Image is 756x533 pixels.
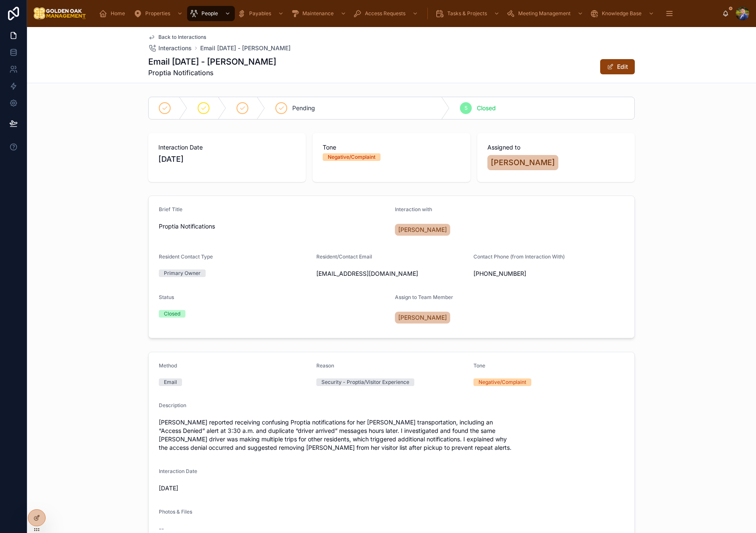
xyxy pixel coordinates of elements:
[323,143,460,152] span: Tone
[159,253,213,260] span: Resident Contact Type
[164,269,201,277] div: Primary Owner
[96,6,131,21] a: Home
[159,294,174,300] span: Status
[145,10,170,17] span: Properties
[600,59,635,74] button: Edit
[235,6,288,21] a: Payables
[587,6,658,21] a: Knowledge Base
[148,56,276,68] h1: Email [DATE] - [PERSON_NAME]
[491,157,555,169] span: [PERSON_NAME]
[395,224,450,236] a: [PERSON_NAME]
[447,10,487,17] span: Tasks & Projects
[159,362,177,369] span: Method
[395,294,453,300] span: Assign to Team Member
[479,378,526,386] div: Negative/Complaint
[158,153,296,165] span: [DATE]
[473,269,585,278] span: [PHONE_NUMBER]
[328,153,375,161] div: Negative/Complaint
[398,313,447,322] span: [PERSON_NAME]
[201,10,218,17] span: People
[487,155,558,170] a: [PERSON_NAME]
[159,222,388,231] span: Proptia Notifications
[477,104,496,112] span: Closed
[158,143,296,152] span: Interaction Date
[187,6,235,21] a: People
[159,206,182,212] span: Brief Title
[131,6,187,21] a: Properties
[148,44,192,52] a: Interactions
[159,509,192,515] span: Photos & Files
[473,362,485,369] span: Tone
[395,206,432,212] span: Interaction with
[398,226,447,234] span: [PERSON_NAME]
[316,269,467,278] span: [EMAIL_ADDRESS][DOMAIN_NAME]
[93,4,722,23] div: scrollable content
[159,468,197,474] span: Interaction Date
[321,378,409,386] div: Security - Proptia/Visitor Experience
[288,6,351,21] a: Maintenance
[365,10,405,17] span: Access Requests
[34,7,86,20] img: App logo
[316,253,372,260] span: Resident/Contact Email
[249,10,271,17] span: Payables
[487,143,625,152] span: Assigned to
[158,44,192,52] span: Interactions
[465,105,468,111] span: 5
[159,484,270,492] span: [DATE]
[602,10,642,17] span: Knowledge Base
[518,10,571,17] span: Meeting Management
[316,362,334,369] span: Reason
[302,10,334,17] span: Maintenance
[164,310,180,318] div: Closed
[473,253,565,260] span: Contact Phone (from Interaction With)
[159,402,186,408] span: Description
[395,312,450,324] a: [PERSON_NAME]
[159,525,164,533] span: --
[158,34,206,41] span: Back to Interactions
[111,10,125,17] span: Home
[159,418,624,452] span: [PERSON_NAME] reported receiving confusing Proptia notifications for her [PERSON_NAME] transporta...
[200,44,291,52] a: Email [DATE] - [PERSON_NAME]
[292,104,315,112] span: Pending
[148,34,206,41] a: Back to Interactions
[433,6,504,21] a: Tasks & Projects
[351,6,422,21] a: Access Requests
[164,378,177,386] div: Email
[504,6,587,21] a: Meeting Management
[148,68,276,78] span: Proptia Notifications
